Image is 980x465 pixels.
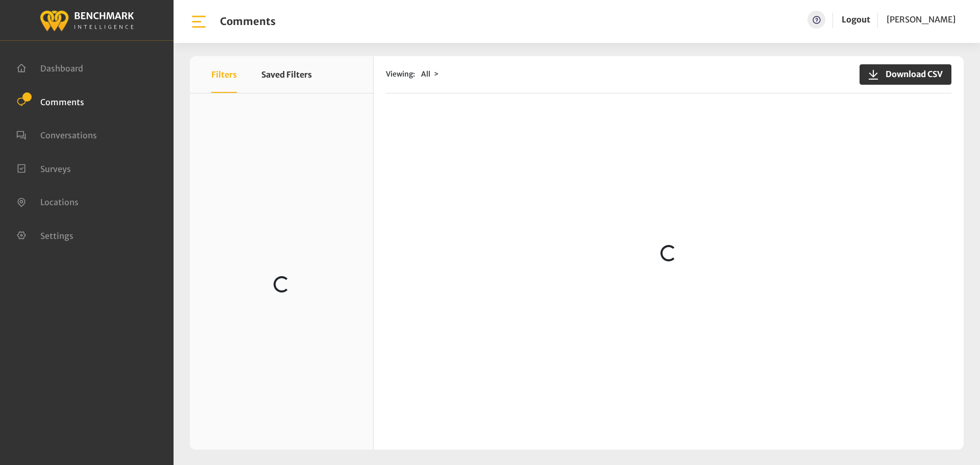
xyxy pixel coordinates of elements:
span: All [421,69,430,79]
span: Locations [40,197,79,207]
span: Download CSV [879,68,943,80]
a: Conversations [16,129,97,139]
span: Comments [40,96,84,107]
a: Dashboard [16,62,83,72]
img: bar [190,13,208,31]
a: Logout [842,14,870,25]
a: Logout [842,11,870,29]
a: Locations [16,196,79,206]
span: Conversations [40,130,97,140]
span: Settings [40,230,73,240]
a: Comments [16,96,84,106]
button: Saved Filters [261,56,312,93]
span: Dashboard [40,63,83,74]
span: Surveys [40,163,71,174]
a: [PERSON_NAME] [887,11,955,29]
a: Surveys [16,163,71,173]
button: Download CSV [860,64,951,85]
button: Filters [211,56,237,93]
img: benchmark [39,8,134,33]
span: Viewing: [386,69,415,80]
a: Settings [16,230,73,240]
span: [PERSON_NAME] [887,14,955,25]
h1: Comments [220,15,276,28]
